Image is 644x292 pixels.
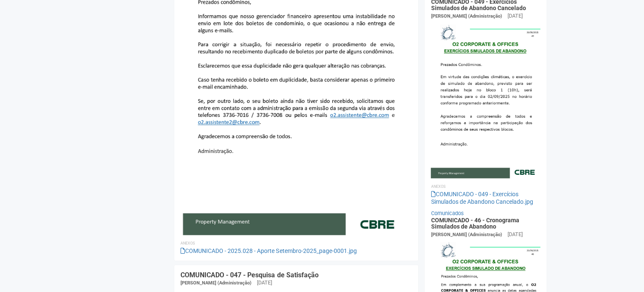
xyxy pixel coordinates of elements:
a: COMUNICADO - 2025.028 - Aporte Setembro-2025_page-0001.jpg [181,247,356,254]
li: Anexos [431,182,540,190]
span: [PERSON_NAME] (Administração) [431,13,502,19]
span: [PERSON_NAME] (Administração) [431,231,502,237]
a: Comunicados [431,210,463,216]
a: COMUNICADO - 049 - Exercícios Simulados de Abandono Cancelado.jpg [431,190,533,205]
div: [DATE] [507,12,522,20]
div: [DATE] [507,230,522,238]
a: COMUNICADO - 047 - Pesquisa de Satisfação [181,271,318,279]
div: [DATE] [257,279,272,286]
span: [PERSON_NAME] (Administração) [181,280,251,285]
a: COMUNICADO - 46 - Cronograma Simulados de Abandono [431,216,519,229]
li: Anexos [181,239,412,247]
img: COMUNICADO%20-%20049%20-%20Exerc%C3%ADcios%20Simulados%20de%20Abandono%20Cancelado.jpg [431,20,540,178]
